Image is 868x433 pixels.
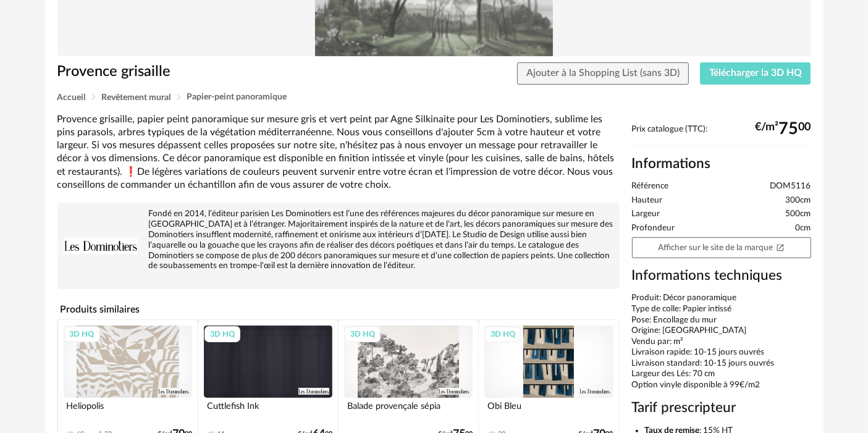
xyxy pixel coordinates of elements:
[485,326,521,342] div: 3D HQ
[632,195,663,206] span: Hauteur
[632,267,811,285] h3: Informations techniques
[64,398,192,422] div: Heliopolis
[632,223,675,234] span: Profondeur
[779,124,799,134] span: 75
[187,93,287,101] span: Papier-peint panoramique
[57,300,620,319] h4: Produits similaires
[632,181,669,192] span: Référence
[57,93,811,102] div: Breadcrumb
[756,124,811,134] div: €/m² 00
[770,181,811,192] span: DOM5116
[57,113,620,192] div: Provence grisaille, papier peint panoramique sur mesure gris et vert peint par Agne Silkinaite po...
[64,209,138,283] img: brand logo
[786,195,811,206] span: 300cm
[204,398,332,422] div: Cuttlefish Ink
[345,326,381,342] div: 3D HQ
[517,62,689,85] button: Ajouter à la Shopping List (sans 3D)
[632,237,811,259] a: Afficher sur le site de la marqueOpen In New icon
[64,209,613,271] div: Fondé en 2014, l’éditeur parisien Les Dominotiers est l’une des références majeures du décor pano...
[102,93,171,102] span: Revêtement mural
[632,209,660,220] span: Largeur
[700,62,811,85] button: Télécharger la 3D HQ
[632,293,811,390] div: Produit: Décor panoramique Type de colle: Papier intissé Pose: Encollage du mur Origine: [GEOGRAP...
[632,399,811,417] h3: Tarif prescripteur
[204,326,240,342] div: 3D HQ
[57,93,86,102] span: Accueil
[344,398,473,422] div: Balade provençale sépia
[632,155,811,173] h2: Informations
[57,62,364,82] h1: Provence grisaille
[776,243,785,251] span: Open In New icon
[484,398,613,422] div: Obi Bleu
[526,68,680,78] span: Ajouter à la Shopping List (sans 3D)
[796,223,811,234] span: 0cm
[709,68,802,78] span: Télécharger la 3D HQ
[64,326,100,342] div: 3D HQ
[786,209,811,220] span: 500cm
[632,124,811,147] div: Prix catalogue (TTC):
